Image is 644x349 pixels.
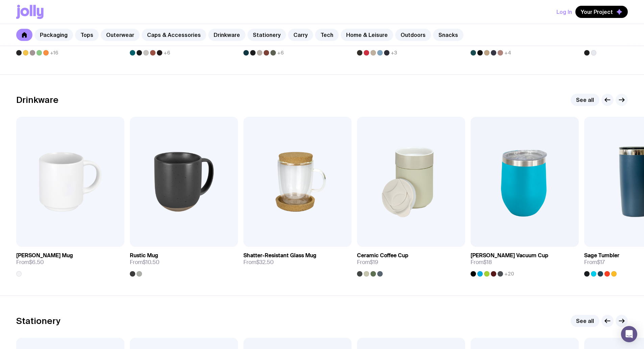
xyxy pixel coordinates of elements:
[391,50,397,56] span: +3
[597,259,605,266] span: $17
[75,29,99,41] a: Tops
[34,29,73,41] a: Packaging
[571,94,599,106] a: See all
[50,50,58,56] span: +16
[29,259,44,266] span: $6.50
[575,6,628,18] button: Your Project
[433,29,463,41] a: Snacks
[584,252,619,259] h3: Sage Tumbler
[581,8,613,15] span: Your Project
[357,252,408,259] h3: Ceramic Coffee Cup
[16,247,124,277] a: [PERSON_NAME] MugFrom$6.50
[357,259,378,266] span: From
[288,29,313,41] a: Carry
[395,29,431,41] a: Outdoors
[101,29,140,41] a: Outerwear
[142,29,206,41] a: Caps & Accessories
[243,252,316,259] h3: Shatter-Resistant Glass Mug
[471,252,548,259] h3: [PERSON_NAME] Vacuum Cup
[341,29,393,41] a: Home & Leisure
[16,95,58,105] h2: Drinkware
[277,50,284,56] span: +6
[130,247,238,277] a: Rustic MugFrom$10.50
[247,29,286,41] a: Stationery
[483,259,492,266] span: $18
[243,247,352,271] a: Shatter-Resistant Glass MugFrom$32.50
[571,315,599,327] a: See all
[504,50,511,56] span: +4
[243,259,274,266] span: From
[256,259,274,266] span: $32.50
[143,259,160,266] span: $10.50
[16,259,44,266] span: From
[130,252,158,259] h3: Rustic Mug
[471,247,579,277] a: [PERSON_NAME] Vacuum CupFrom$18+20
[164,50,170,56] span: +6
[621,326,637,342] div: Open Intercom Messenger
[471,259,492,266] span: From
[357,247,465,277] a: Ceramic Coffee CupFrom$19
[584,259,605,266] span: From
[16,316,61,326] h2: Stationery
[130,259,160,266] span: From
[208,29,245,41] a: Drinkware
[16,252,73,259] h3: [PERSON_NAME] Mug
[504,271,514,277] span: +20
[556,6,572,18] button: Log In
[315,29,339,41] a: Tech
[370,259,378,266] span: $19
